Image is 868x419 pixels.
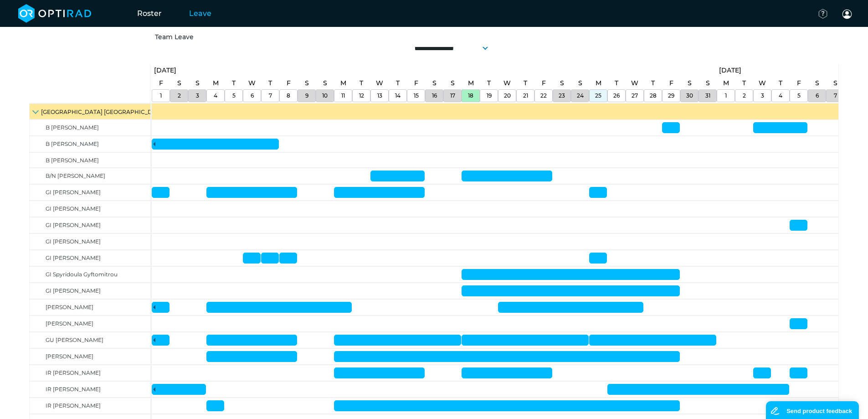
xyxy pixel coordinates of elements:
[284,90,293,102] a: August 8, 2025
[430,90,439,102] a: August 16, 2025
[703,90,713,102] a: August 31, 2025
[593,77,604,90] a: August 25, 2025
[502,90,513,102] a: August 20, 2025
[539,77,548,90] a: August 22, 2025
[717,64,744,77] a: September 1, 2025
[430,77,439,90] a: August 16, 2025
[667,77,676,90] a: August 29, 2025
[538,90,549,102] a: August 22, 2025
[723,90,729,102] a: September 1, 2025
[485,77,493,90] a: August 19, 2025
[740,90,748,102] a: September 2, 2025
[266,77,274,90] a: August 7, 2025
[248,90,256,102] a: August 6, 2025
[704,77,712,90] a: August 31, 2025
[776,77,785,90] a: September 4, 2025
[685,77,694,90] a: August 30, 2025
[175,77,184,90] a: August 2, 2025
[611,90,622,102] a: August 26, 2025
[813,77,822,90] a: September 6, 2025
[46,386,101,393] span: IR [PERSON_NAME]
[484,90,494,102] a: August 19, 2025
[466,77,476,90] a: August 18, 2025
[575,90,586,102] a: August 24, 2025
[556,90,567,102] a: August 23, 2025
[46,304,93,310] span: [PERSON_NAME]
[320,90,330,102] a: August 10, 2025
[374,77,385,90] a: August 13, 2025
[155,33,194,41] a: Team Leave
[321,77,329,90] a: August 10, 2025
[46,238,101,245] span: GI [PERSON_NAME]
[521,90,530,102] a: August 21, 2025
[759,90,766,102] a: September 3, 2025
[521,77,529,90] a: August 21, 2025
[649,77,657,90] a: August 28, 2025
[46,320,93,327] span: [PERSON_NAME]
[157,77,165,90] a: August 1, 2025
[338,77,349,90] a: August 11, 2025
[576,77,585,90] a: August 24, 2025
[46,172,105,179] span: B/N [PERSON_NAME]
[158,90,164,102] a: August 1, 2025
[394,77,402,90] a: August 14, 2025
[46,336,103,343] span: GU [PERSON_NAME]
[194,90,201,102] a: August 3, 2025
[267,90,274,102] a: August 7, 2025
[795,77,803,90] a: September 5, 2025
[46,140,99,147] span: B [PERSON_NAME]
[831,77,840,90] a: September 7, 2025
[211,90,220,102] a: August 4, 2025
[721,77,731,90] a: September 1, 2025
[46,353,93,360] span: [PERSON_NAME]
[230,90,238,102] a: August 5, 2025
[612,77,621,90] a: August 26, 2025
[412,77,421,90] a: August 15, 2025
[595,92,601,99] span: 25
[375,90,385,102] a: August 13, 2025
[629,77,641,90] a: August 27, 2025
[666,90,677,102] a: August 29, 2025
[466,90,476,102] a: August 18, 2025
[46,271,118,278] span: GI Spyridoula Gyftomitrou
[211,77,221,90] a: August 4, 2025
[46,222,101,228] span: GI [PERSON_NAME]
[46,254,101,261] span: GI [PERSON_NAME]
[684,90,695,102] a: August 30, 2025
[46,369,101,376] span: IR [PERSON_NAME]
[46,402,101,409] span: IR [PERSON_NAME]
[246,77,258,90] a: August 6, 2025
[152,64,179,77] a: August 1, 2025
[756,77,768,90] a: September 3, 2025
[795,90,803,102] a: September 5, 2025
[46,205,101,212] span: GI [PERSON_NAME]
[832,90,839,102] a: September 7, 2025
[629,90,640,102] a: August 27, 2025
[193,77,202,90] a: August 3, 2025
[175,90,183,102] a: August 2, 2025
[339,90,347,102] a: August 11, 2025
[46,157,99,164] span: B [PERSON_NAME]
[357,90,366,102] a: August 12, 2025
[393,90,403,102] a: August 14, 2025
[230,77,238,90] a: August 5, 2025
[558,77,566,90] a: August 23, 2025
[647,90,659,102] a: August 28, 2025
[303,77,311,90] a: August 9, 2025
[448,77,457,90] a: August 17, 2025
[740,77,748,90] a: September 2, 2025
[303,90,311,102] a: August 9, 2025
[357,77,365,90] a: August 12, 2025
[46,287,101,294] span: GI [PERSON_NAME]
[18,4,92,23] img: brand-opti-rad-logos-blue-and-white-d2f68631ba2948856bd03f2d395fb146ddc8fb01b4b6e9315ea85fa773367...
[46,189,101,196] span: GI [PERSON_NAME]
[813,90,821,102] a: September 6, 2025
[776,90,785,102] a: September 4, 2025
[593,90,604,102] a: August 25, 2025
[284,77,293,90] a: August 8, 2025
[41,109,165,115] span: [GEOGRAPHIC_DATA] [GEOGRAPHIC_DATA]
[46,124,99,131] span: B [PERSON_NAME]
[411,90,421,102] a: August 15, 2025
[501,77,513,90] a: August 20, 2025
[448,90,457,102] a: August 17, 2025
